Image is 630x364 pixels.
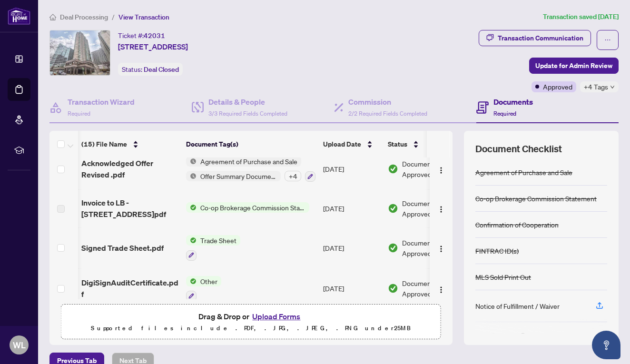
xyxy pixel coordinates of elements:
[475,246,519,256] div: FINTRAC ID(s)
[68,110,90,117] span: Required
[433,201,449,216] button: Logo
[543,81,572,92] span: Approved
[249,310,303,323] button: Upload Forms
[604,37,611,43] span: ellipsis
[118,30,165,41] div: Ticket #:
[8,7,30,25] img: logo
[197,171,281,181] span: Offer Summary Document
[529,58,619,74] button: Update for Admin Review
[118,63,183,76] div: Status:
[384,131,465,157] th: Status
[285,171,301,181] div: + 4
[475,167,572,177] div: Agreement of Purchase and Sale
[78,131,182,157] th: (15) File Name
[388,164,398,174] img: Document Status
[437,167,445,174] img: Logo
[68,96,135,108] h4: Transaction Wizard
[208,110,287,117] span: 3/3 Required Fields Completed
[388,283,398,294] img: Document Status
[118,13,169,21] span: View Transaction
[208,96,287,108] h4: Details & People
[475,142,562,156] span: Document Checklist
[323,139,361,149] span: Upload Date
[186,156,315,182] button: Status IconAgreement of Purchase and SaleStatus IconOffer Summary Document+4
[144,31,165,40] span: 42031
[475,272,531,282] div: MLS Sold Print Out
[319,131,384,157] th: Upload Date
[475,193,597,204] div: Co-op Brokerage Commission Statement
[186,235,240,261] button: Status IconTrade Sheet
[186,202,197,213] img: Status Icon
[433,161,449,177] button: Logo
[479,30,591,46] button: Transaction Communication
[388,203,398,214] img: Document Status
[348,110,427,117] span: 2/2 Required Fields Completed
[112,11,115,22] li: /
[388,243,398,253] img: Document Status
[81,242,164,254] span: Signed Trade Sheet.pdf
[198,310,303,323] span: Drag & Drop or
[437,286,445,294] img: Logo
[402,278,461,299] span: Document Approved
[81,197,178,220] span: Invoice to LB - [STREET_ADDRESS]pdf
[475,301,560,311] div: Notice of Fulfillment / Waiver
[67,323,435,334] p: Supported files include .PDF, .JPG, .JPEG, .PNG under 25 MB
[493,96,533,108] h4: Documents
[437,245,445,253] img: Logo
[402,158,461,179] span: Document Approved
[197,276,221,286] span: Other
[81,139,127,149] span: (15) File Name
[49,14,56,20] span: home
[186,276,221,302] button: Status IconOther
[592,331,620,359] button: Open asap
[186,156,197,167] img: Status Icon
[186,276,197,286] img: Status Icon
[186,235,197,246] img: Status Icon
[81,277,178,300] span: DigiSignAuditCertificate.pdf
[186,171,197,181] img: Status Icon
[319,148,384,189] td: [DATE]
[498,30,583,46] div: Transaction Communication
[13,338,26,352] span: WL
[144,65,179,74] span: Deal Closed
[60,13,108,21] span: Deal Processing
[475,219,559,230] div: Confirmation of Cooperation
[433,240,449,256] button: Logo
[610,85,615,89] span: down
[319,268,384,309] td: [DATE]
[118,41,188,52] span: [STREET_ADDRESS]
[433,281,449,296] button: Logo
[348,96,427,108] h4: Commission
[535,58,612,73] span: Update for Admin Review
[61,305,441,340] span: Drag & Drop orUpload FormsSupported files include .PDF, .JPG, .JPEG, .PNG under25MB
[197,202,309,213] span: Co-op Brokerage Commission Statement
[437,206,445,213] img: Logo
[402,237,461,258] span: Document Approved
[388,139,407,149] span: Status
[186,202,309,213] button: Status IconCo-op Brokerage Commission Statement
[402,198,461,219] span: Document Approved
[543,11,619,22] article: Transaction saved [DATE]
[197,235,240,246] span: Trade Sheet
[197,156,301,167] span: Agreement of Purchase and Sale
[81,157,178,180] span: Acknowledged Offer Revised .pdf
[493,110,516,117] span: Required
[319,189,384,227] td: [DATE]
[50,30,110,75] img: IMG-C12029775_1.jpg
[584,81,608,92] span: +4 Tags
[182,131,319,157] th: Document Tag(s)
[319,227,384,268] td: [DATE]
